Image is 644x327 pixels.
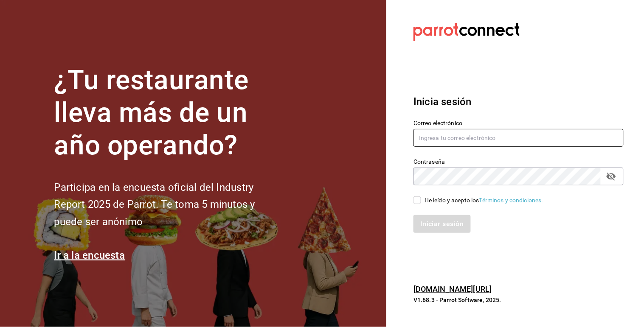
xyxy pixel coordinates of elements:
[604,169,619,184] button: passwordField
[413,159,624,165] label: Contraseña
[413,129,624,147] input: Ingresa tu correo electrónico
[54,249,125,261] a: Ir a la encuesta
[413,94,624,109] h3: Inicia sesión
[479,197,543,204] a: Términos y condiciones.
[54,179,283,231] h2: Participa en la encuesta oficial del Industry Report 2025 de Parrot. Te toma 5 minutos y puede se...
[54,64,283,162] h1: ¿Tu restaurante lleva más de un año operando?
[413,296,624,304] p: V1.68.3 - Parrot Software, 2025.
[425,196,543,205] div: He leído y acepto los
[413,285,492,293] a: [DOMAIN_NAME][URL]
[413,120,624,126] label: Correo electrónico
